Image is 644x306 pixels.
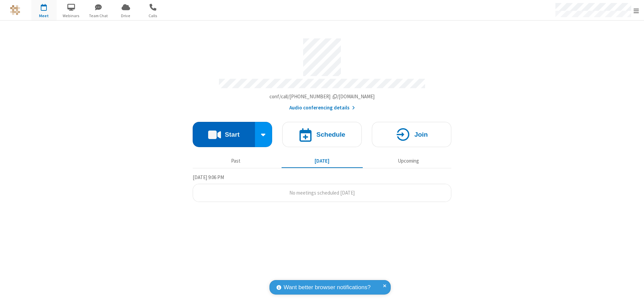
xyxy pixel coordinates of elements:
h4: Schedule [316,131,345,138]
span: Calls [140,13,166,19]
section: Account details [193,33,451,112]
button: Schedule [282,122,362,147]
span: Meet [31,13,57,19]
span: Copy my meeting room link [269,93,375,100]
span: Webinars [59,13,84,19]
img: QA Selenium DO NOT DELETE OR CHANGE [10,5,20,15]
span: Want better browser notifications? [284,283,371,292]
span: [DATE] 9:06 PM [193,174,224,180]
button: Past [195,155,277,167]
h4: Start [225,131,239,138]
button: Audio conferencing details [289,104,355,112]
button: Start [193,122,255,147]
span: Drive [113,13,138,19]
button: [DATE] [282,155,363,167]
span: Team Chat [86,13,111,19]
button: Join [372,122,451,147]
section: Today's Meetings [193,173,451,202]
div: Start conference options [255,122,272,147]
span: No meetings scheduled [DATE] [289,190,355,196]
h4: Join [414,131,428,138]
button: Upcoming [368,155,449,167]
button: Copy my meeting room linkCopy my meeting room link [269,93,375,101]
